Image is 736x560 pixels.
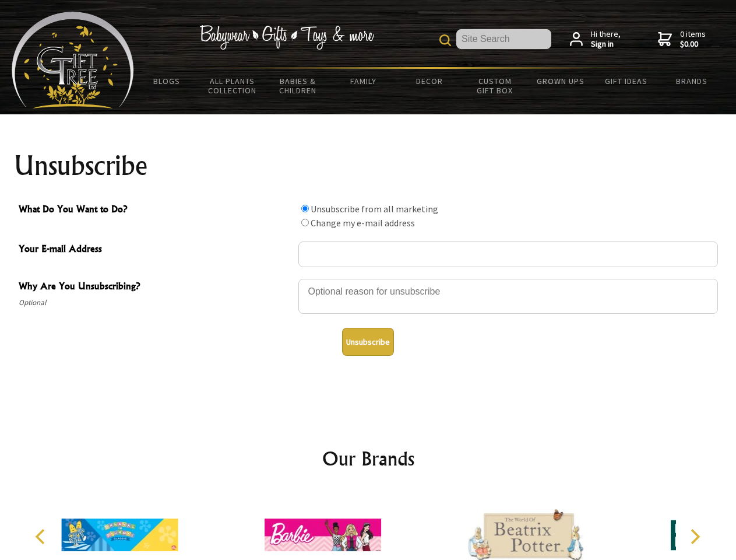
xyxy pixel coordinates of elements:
a: Gift Ideas [593,69,659,93]
span: Your E-mail Address [19,242,293,258]
label: Unsubscribe from all marketing [311,203,438,215]
span: 0 items [680,29,706,50]
a: Grown Ups [527,69,593,93]
input: Site Search [456,29,551,49]
a: 0 items$0.00 [658,29,706,50]
h2: Our Brands [23,444,713,473]
h1: Unsubscribe [14,152,723,180]
a: Brands [659,69,725,93]
span: Why Are You Unsubscribing? [19,279,293,296]
img: Babywear - Gifts - Toys & more [199,25,374,50]
button: Unsubscribe [342,328,394,356]
textarea: Why Are You Unsubscribing? [298,279,718,314]
a: Custom Gift Box [462,69,528,103]
a: BLOGS [134,69,200,93]
strong: $0.00 [680,39,706,50]
span: Hi there, [591,29,621,50]
a: All Plants Collection [200,69,266,103]
input: What Do You Want to Do? [301,205,309,212]
span: Optional [19,296,293,310]
a: Hi there,Sign in [570,29,621,50]
input: Your E-mail Address [298,242,718,267]
button: Next [682,524,707,549]
button: Previous [29,524,55,549]
label: Change my e-mail address [311,217,415,229]
span: What Do You Want to Do? [19,202,293,219]
a: Family [331,69,397,93]
img: product search [439,34,451,46]
img: Babyware - Gifts - Toys and more... [12,12,134,108]
strong: Sign in [591,39,621,50]
input: What Do You Want to Do? [301,219,309,226]
a: Decor [396,69,462,93]
a: Babies & Children [265,69,331,103]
